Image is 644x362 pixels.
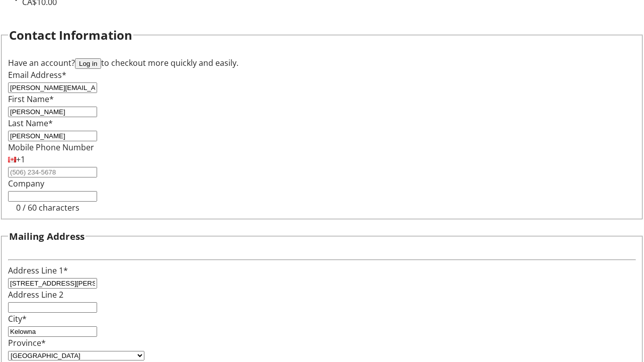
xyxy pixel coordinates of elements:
[8,289,63,300] label: Address Line 2
[8,118,53,129] label: Last Name*
[8,337,46,348] label: Province*
[8,69,66,80] label: Email Address*
[8,278,97,289] input: Address
[9,26,132,44] h2: Contact Information
[8,265,68,276] label: Address Line 1*
[8,57,636,69] div: Have an account? to checkout more quickly and easily.
[8,178,44,189] label: Company
[8,142,94,153] label: Mobile Phone Number
[16,202,79,213] tr-character-limit: 0 / 60 characters
[8,167,97,177] input: (506) 234-5678
[75,58,101,69] button: Log in
[8,326,97,337] input: City
[9,229,85,243] h3: Mailing Address
[8,94,54,105] label: First Name*
[8,313,27,324] label: City*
